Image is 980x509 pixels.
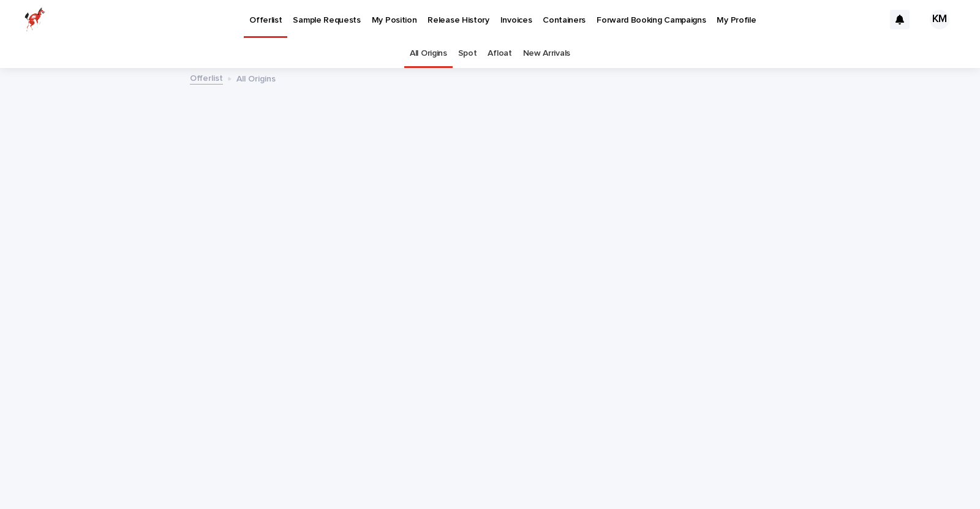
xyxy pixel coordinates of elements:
[523,39,570,68] a: New Arrivals
[930,10,949,29] div: KM
[190,70,223,85] a: Offerlist
[488,39,511,68] a: Afloat
[24,7,45,32] img: zttTXibQQrCfv9chImQE
[410,39,447,68] a: All Origins
[236,71,276,85] p: All Origins
[458,39,477,68] a: Spot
